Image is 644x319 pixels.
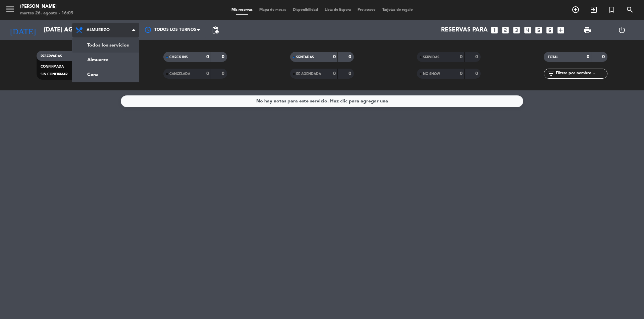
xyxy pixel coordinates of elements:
span: SERVIDAS [423,56,439,59]
span: Pre-acceso [354,8,379,12]
i: looks_3 [512,26,521,34]
span: SENTADAS [296,56,314,59]
span: RESERVADAS [41,55,62,58]
a: Almuerzo [72,53,139,67]
i: looks_6 [545,26,554,34]
strong: 0 [602,55,606,59]
strong: 0 [460,55,463,59]
span: Reservas para [441,27,488,33]
input: Filtrar por nombre... [555,70,607,77]
div: No hay notas para este servicio. Haz clic para agregar una [256,97,388,105]
div: martes 26. agosto - 16:09 [20,10,73,17]
i: looks_4 [523,26,532,34]
strong: 0 [206,71,209,76]
button: menu [5,4,15,16]
i: looks_one [490,26,499,34]
span: CANCELADA [169,72,190,76]
strong: 0 [348,71,353,76]
strong: 0 [348,55,353,59]
strong: 0 [333,71,336,76]
i: search [626,6,634,14]
i: looks_5 [534,26,543,34]
span: SIN CONFIRMAR [41,73,67,76]
strong: 0 [475,71,479,76]
span: print [583,26,591,34]
i: looks_two [501,26,510,34]
span: Almuerzo [87,28,110,32]
span: TOTAL [548,56,558,59]
span: CHECK INS [169,56,188,59]
span: pending_actions [211,26,219,34]
strong: 0 [475,55,479,59]
i: arrow_drop_down [62,26,70,34]
i: turned_in_not [608,6,616,14]
strong: 0 [460,71,463,76]
span: Mapa de mesas [256,8,289,12]
i: power_settings_new [618,26,626,34]
strong: 0 [206,55,209,59]
div: [PERSON_NAME] [20,3,73,10]
strong: 0 [222,55,226,59]
strong: 0 [333,55,336,59]
div: LOG OUT [604,20,639,40]
i: menu [5,4,15,14]
span: RE AGENDADA [296,72,321,76]
i: exit_to_app [590,6,598,14]
span: Mis reservas [228,8,256,12]
i: add_box [556,26,565,34]
i: add_circle_outline [572,6,580,14]
strong: 0 [587,55,589,59]
a: Cena [72,67,139,82]
i: [DATE] [5,23,41,37]
span: Tarjetas de regalo [379,8,416,12]
span: Lista de Espera [321,8,354,12]
span: Disponibilidad [289,8,321,12]
span: CONFIRMADA [41,65,64,68]
a: Todos los servicios [72,38,139,53]
i: filter_list [547,70,555,78]
strong: 0 [222,71,226,76]
span: NO SHOW [423,72,440,76]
